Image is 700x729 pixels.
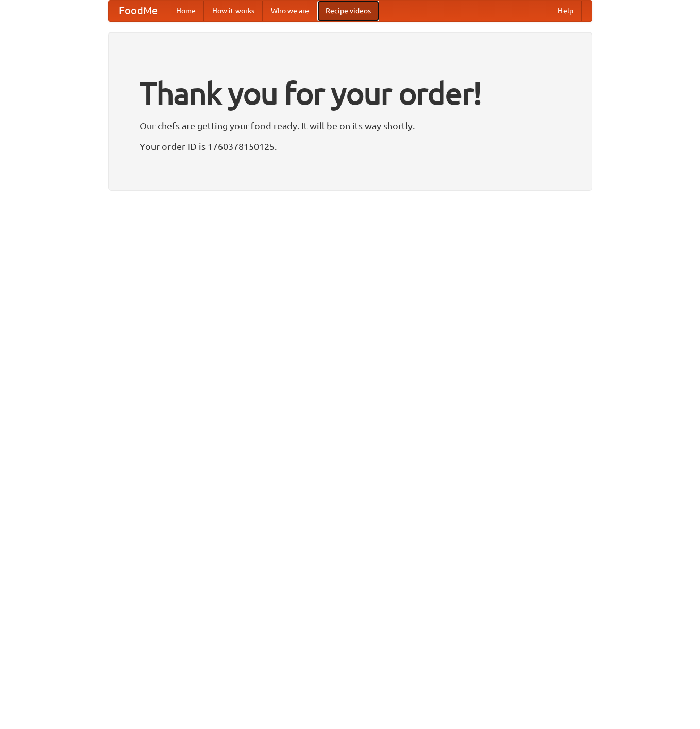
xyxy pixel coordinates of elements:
[263,1,317,21] a: Who we are
[204,1,263,21] a: How it works
[140,139,561,154] p: Your order ID is 1760378150125.
[168,1,204,21] a: Home
[317,1,379,21] a: Recipe videos
[109,1,168,21] a: FoodMe
[140,118,561,133] p: Our chefs are getting your food ready. It will be on its way shortly.
[550,1,582,21] a: Help
[140,69,561,118] h1: Thank you for your order!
